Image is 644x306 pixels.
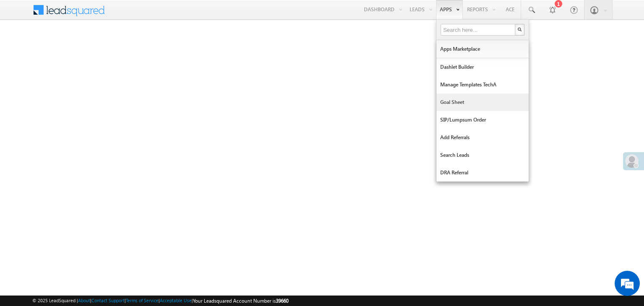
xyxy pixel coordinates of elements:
[436,76,529,93] a: Manage Templates TechA
[193,298,288,304] span: Your Leadsquared Account Number is
[11,78,153,233] textarea: Type your message and click 'Submit'
[436,58,529,76] a: Dashlet Builder
[436,164,529,182] a: DRA Referral
[436,40,529,58] a: Apps Marketplace
[32,297,288,305] span: © 2025 LeadSquared | | | | |
[441,24,516,36] input: Search here...
[126,298,158,303] a: Terms of Service
[91,298,125,303] a: Contact Support
[436,111,529,129] a: SIP/Lumpsum Order
[517,27,522,31] img: Search
[436,129,529,146] a: Add Referrals
[78,298,90,303] a: About
[14,44,35,55] img: d_60004797649_company_0_60004797649
[138,4,158,24] div: Minimize live chat window
[123,241,152,252] em: Submit
[44,44,141,55] div: Leave a message
[276,298,288,304] span: 39660
[436,93,529,111] a: Goal Sheet
[436,146,529,164] a: Search Leads
[160,298,192,303] a: Acceptable Use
